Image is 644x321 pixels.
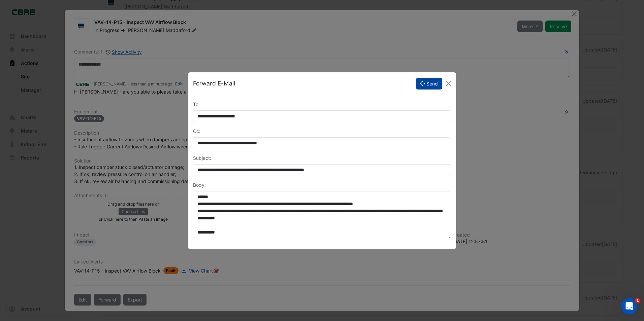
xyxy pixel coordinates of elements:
[193,154,211,162] label: Subject:
[444,78,454,88] button: Close
[416,78,442,90] button: Send
[193,128,200,135] label: Cc:
[193,79,235,88] h5: Forward E-Mail
[635,298,640,304] span: 1
[621,298,637,314] iframe: Intercom live chat
[193,181,206,188] label: Body:
[193,101,200,108] label: To:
